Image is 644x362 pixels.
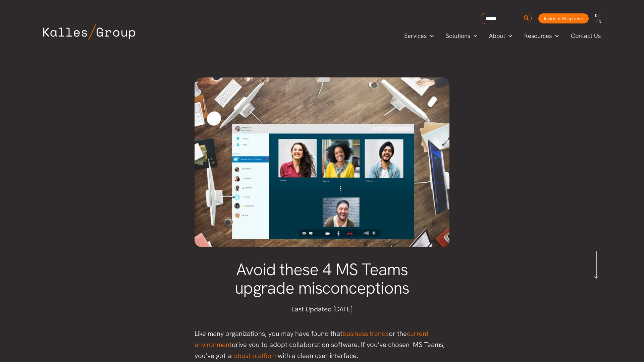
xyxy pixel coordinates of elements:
a: SolutionsMenu Toggle [440,31,483,41]
span: Menu Toggle [552,31,559,41]
a: ServicesMenu Toggle [398,31,440,41]
a: robust platform [231,351,278,360]
nav: Primary Site Navigation [398,30,607,41]
a: ResourcesMenu Toggle [518,31,565,41]
button: Search [522,13,531,24]
span: Solutions [446,31,470,41]
span: Resources [524,31,552,41]
span: Contact Us [571,31,601,41]
p: Like many organizations, you may have found that or the drive you to adopt collaboration software... [195,328,449,361]
span: Services [404,31,427,41]
span: Menu Toggle [470,31,477,41]
span: About [489,31,505,41]
span: Menu Toggle [505,31,512,41]
a: AboutMenu Toggle [483,31,518,41]
a: business trends [342,329,389,338]
span: Menu Toggle [427,31,434,41]
img: MS-Teams [195,77,449,247]
a: Contact Us [565,31,607,41]
img: Kalles Group [43,24,135,40]
span: Last Updated [DATE] [291,305,353,313]
a: Incident Response [538,13,589,23]
span: Avoid these 4 MS Teams upgrade misconceptions [235,258,410,299]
